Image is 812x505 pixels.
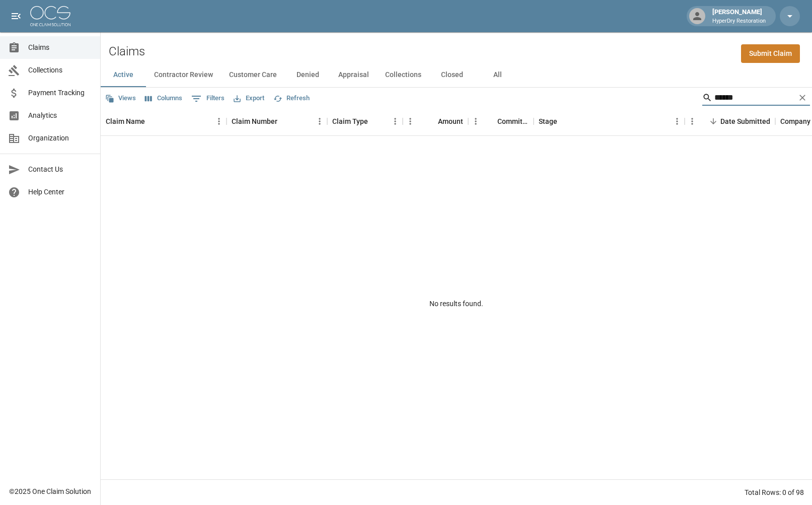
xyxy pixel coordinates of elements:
button: All [475,63,520,87]
button: Sort [277,114,291,128]
span: Contact Us [28,164,92,175]
button: Sort [368,114,382,128]
div: Amount [438,107,463,135]
button: Sort [557,114,571,128]
img: ocs-logo-white-transparent.png [30,6,70,26]
div: Claim Number [232,107,277,135]
button: Refresh [271,91,312,106]
button: Sort [706,114,720,128]
button: Closed [429,63,475,87]
h2: Claims [109,44,145,59]
button: Denied [285,63,330,87]
div: Claim Name [106,107,145,135]
div: Date Submitted [685,107,775,135]
button: Collections [377,63,429,87]
span: Analytics [28,110,92,121]
button: Contractor Review [146,63,221,87]
button: Menu [685,114,700,129]
div: Date Submitted [720,107,770,135]
span: Claims [28,42,92,53]
button: Menu [211,114,227,129]
button: Menu [670,114,685,129]
div: © 2025 One Claim Solution [9,486,91,496]
button: Appraisal [330,63,377,87]
button: Customer Care [221,63,285,87]
span: Collections [28,65,92,76]
button: Menu [388,114,403,129]
span: Payment Tracking [28,88,92,98]
p: HyperDry Restoration [712,17,766,26]
div: Total Rows: 0 of 98 [745,487,804,497]
button: Active [101,63,146,87]
button: Menu [403,114,418,129]
button: Show filters [189,91,227,107]
div: Amount [403,107,468,135]
div: dynamic tabs [101,63,812,87]
span: Help Center [28,187,92,197]
div: Committed Amount [497,107,529,135]
button: Menu [312,114,327,129]
button: Export [231,91,267,106]
div: Committed Amount [468,107,534,135]
button: Clear [795,90,810,105]
div: Stage [534,107,685,135]
button: Sort [424,114,438,128]
div: Search [702,90,810,108]
div: [PERSON_NAME] [708,7,770,25]
div: Claim Name [101,107,227,135]
button: Select columns [142,91,185,106]
button: Sort [145,114,159,128]
span: Organization [28,133,92,143]
div: Claim Type [332,107,368,135]
button: Views [103,91,138,106]
a: Submit Claim [741,44,800,63]
button: Sort [483,114,497,128]
button: open drawer [6,6,26,26]
div: No results found. [101,136,812,472]
div: Claim Number [227,107,327,135]
div: Claim Type [327,107,403,135]
button: Menu [468,114,483,129]
div: Stage [539,107,557,135]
